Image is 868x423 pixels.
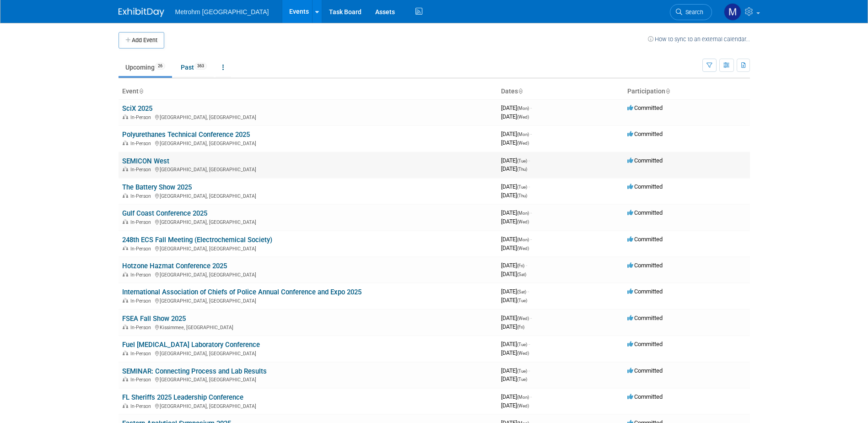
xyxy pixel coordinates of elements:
[122,139,494,146] div: [GEOGRAPHIC_DATA], [GEOGRAPHIC_DATA]
[517,184,527,190] span: (Tue)
[627,183,663,190] span: Committed
[122,157,169,165] a: SEMICON West
[501,165,527,172] span: [DATE]
[122,183,192,191] a: The Battery Show 2025
[123,167,128,171] img: In-Person Event
[130,351,154,357] span: In-Person
[627,209,663,216] span: Committed
[627,236,663,243] span: Committed
[123,246,128,250] img: In-Person Event
[501,402,529,409] span: [DATE]
[122,393,243,401] a: FL Sheriffs 2025 Leadership Conference
[501,104,532,111] span: [DATE]
[123,114,128,119] img: In-Person Event
[530,315,532,321] span: -
[122,367,267,375] a: SEMINAR: Connecting Process and Lab Results
[501,192,527,199] span: [DATE]
[122,218,494,225] div: [GEOGRAPHIC_DATA], [GEOGRAPHIC_DATA]
[130,167,154,173] span: In-Person
[627,130,663,137] span: Committed
[517,141,529,146] span: (Wed)
[530,130,532,137] span: -
[139,87,143,95] a: Sort by Event Name
[624,84,750,99] th: Participation
[517,298,527,303] span: (Tue)
[501,244,529,251] span: [DATE]
[122,104,152,113] a: SciX 2025
[119,32,164,49] button: Add Event
[517,132,529,137] span: (Mon)
[122,297,494,304] div: [GEOGRAPHIC_DATA], [GEOGRAPHIC_DATA]
[130,272,154,278] span: In-Person
[122,209,207,217] a: Gulf Coast Conference 2025
[122,349,494,357] div: [GEOGRAPHIC_DATA], [GEOGRAPHIC_DATA]
[526,262,527,269] span: -
[501,367,530,374] span: [DATE]
[665,87,670,95] a: Sort by Participation Type
[648,36,750,43] a: How to sync to an external calendar...
[627,341,663,347] span: Committed
[501,236,532,243] span: [DATE]
[501,323,524,330] span: [DATE]
[122,341,260,349] a: Fuel [MEDICAL_DATA] Laboratory Conference
[119,84,497,99] th: Event
[130,193,154,199] span: In-Person
[122,130,250,139] a: Polyurethanes Technical Conference 2025
[517,114,529,119] span: (Wed)
[174,59,214,76] a: Past363
[122,271,494,278] div: [GEOGRAPHIC_DATA], [GEOGRAPHIC_DATA]
[627,288,663,295] span: Committed
[517,193,527,198] span: (Thu)
[122,315,186,323] a: FSEA Fall Show 2025
[501,315,532,321] span: [DATE]
[530,104,532,111] span: -
[130,219,154,225] span: In-Person
[130,114,154,120] span: In-Person
[528,341,530,347] span: -
[123,219,128,224] img: In-Person Event
[123,351,128,355] img: In-Person Event
[670,4,712,20] a: Search
[528,288,529,295] span: -
[627,262,663,269] span: Committed
[119,59,172,76] a: Upcoming26
[501,393,532,400] span: [DATE]
[530,393,532,400] span: -
[517,158,527,163] span: (Tue)
[517,289,526,294] span: (Sat)
[517,369,527,374] span: (Tue)
[627,393,663,400] span: Committed
[122,288,361,296] a: International Association of Chiefs of Police Annual Conference and Expo 2025
[122,165,494,173] div: [GEOGRAPHIC_DATA], [GEOGRAPHIC_DATA]
[530,209,532,216] span: -
[501,297,527,304] span: [DATE]
[130,298,154,304] span: In-Person
[627,315,663,321] span: Committed
[518,87,523,95] a: Sort by Start Date
[501,139,529,146] span: [DATE]
[517,395,529,400] span: (Mon)
[501,209,532,216] span: [DATE]
[528,367,530,374] span: -
[517,325,524,330] span: (Fri)
[517,342,527,347] span: (Tue)
[501,375,527,382] span: [DATE]
[517,272,526,277] span: (Sat)
[175,8,269,16] span: Metrohm [GEOGRAPHIC_DATA]
[517,219,529,224] span: (Wed)
[501,341,530,347] span: [DATE]
[194,63,207,70] span: 363
[724,3,741,21] img: Michelle Simoes
[517,316,529,321] span: (Wed)
[501,130,532,137] span: [DATE]
[123,377,128,381] img: In-Person Event
[130,403,154,409] span: In-Person
[130,377,154,383] span: In-Person
[682,9,703,16] span: Search
[517,403,529,408] span: (Wed)
[501,183,530,190] span: [DATE]
[530,236,532,243] span: -
[123,403,128,408] img: In-Person Event
[122,236,272,244] a: 248th ECS Fall Meeting (Electrochemical Society)
[122,262,227,270] a: Hotzone Hazmat Conference 2025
